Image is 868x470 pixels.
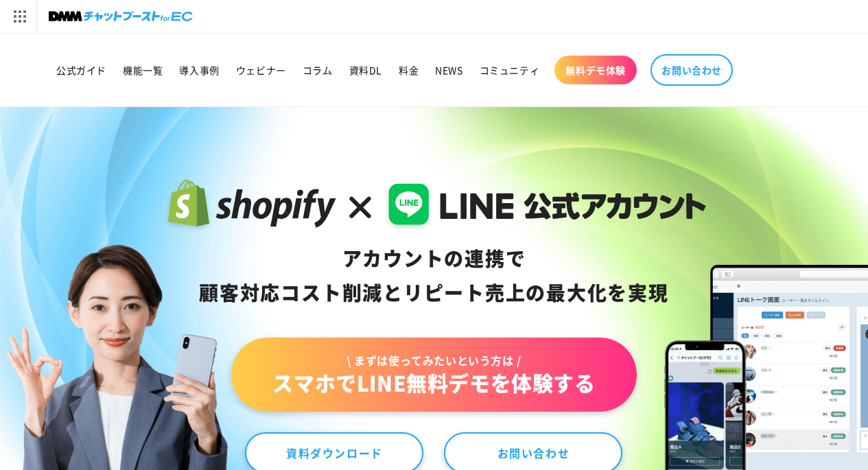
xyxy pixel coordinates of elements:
a: 機能一覧 [115,56,171,84]
a: ウェビナー [228,56,294,84]
a: 資料DL [341,56,390,84]
span: NEWS [435,64,462,76]
a: \ まずは使ってみたいという方は /スマホでLINE無料デモを体験する [231,338,636,412]
span: 料金 [399,64,419,76]
span: お問い合わせ [661,64,722,76]
span: 公式ガイド [56,64,106,76]
span: 資料DL [349,64,382,76]
a: 公式ガイド [48,56,115,84]
a: 料金 [390,56,427,84]
a: コラム [294,56,341,84]
img: サービス [2,2,36,31]
span: \ まずは使ってみたいという方は / [272,353,595,368]
span: 機能一覧 [123,64,163,76]
span: 導入事例 [179,64,219,76]
span: コミュニティ [480,64,540,76]
a: 導入事例 [171,56,227,84]
a: お問い合わせ [650,54,733,86]
a: コミュニティ [471,56,548,84]
div: アカウントの連携で 顧客対応コスト削減と リピート売上の 最大化を実現 [162,242,706,310]
img: チャットブーストforEC [49,7,193,26]
a: 無料デモ体験 [554,56,637,84]
span: 無料デモ体験 [565,64,626,76]
a: NEWS [427,56,471,84]
span: ウェビナー [236,64,286,76]
span: コラム [303,64,333,76]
